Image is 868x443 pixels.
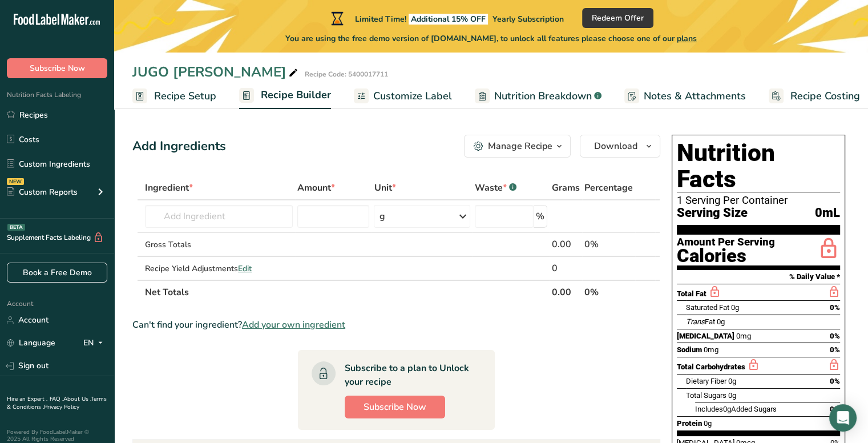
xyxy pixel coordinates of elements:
span: Total Carbohydrates [677,363,745,371]
span: Download [594,139,637,153]
span: You are using the free demo version of [DOMAIN_NAME], to unlock all features please choose one of... [285,33,697,45]
th: 0% [582,280,635,304]
div: Custom Reports [7,186,78,198]
div: Add Ingredients [132,137,226,156]
span: Additional 15% OFF [409,14,488,25]
div: Can't find your ingredient? [132,318,660,332]
span: 0g [704,419,712,428]
span: Edit [238,263,252,274]
div: 0.00 [552,237,580,251]
button: Subscribe Now [7,58,107,78]
span: Recipe Costing [790,88,860,104]
span: 0g [728,391,736,400]
span: Total Fat [677,289,706,298]
div: Open Intercom Messenger [829,404,857,432]
a: Terms & Conditions . [7,395,107,411]
a: Nutrition Breakdown [475,83,601,109]
button: Download [580,135,660,158]
span: Sodium [677,345,702,354]
a: Language [7,333,55,353]
div: Limited Time! [329,11,564,25]
span: Add your own ingredient [242,318,345,332]
div: Waste [475,181,516,195]
div: Recipe Yield Adjustments [145,263,293,275]
span: Serving Size [677,206,748,220]
a: Notes & Attachments [624,83,746,109]
a: Book a Free Demo [7,263,107,283]
span: Grams [552,181,580,195]
span: Recipe Setup [154,88,216,104]
span: Amount [297,181,335,195]
span: 0g [731,303,739,312]
div: 0 [552,261,580,275]
button: Redeem Offer [582,8,653,28]
div: NEW [7,178,24,185]
a: Hire an Expert . [7,395,47,403]
div: Subscribe to a plan to Unlock your recipe [345,361,472,389]
span: Fat [686,317,715,326]
section: % Daily Value * [677,270,840,284]
span: Subscribe Now [30,62,85,74]
span: Nutrition Breakdown [494,88,592,104]
span: Notes & Attachments [644,88,746,104]
span: Dietary Fiber [686,377,726,385]
span: 0% [830,345,840,354]
div: Amount Per Serving [677,237,775,248]
span: plans [677,33,697,44]
span: Unit [374,181,395,195]
div: BETA [7,224,25,231]
span: Subscribe Now [364,400,426,414]
span: 0mg [736,332,751,340]
div: 0% [584,237,633,251]
a: Recipe Costing [769,83,860,109]
a: Recipe Builder [239,82,331,110]
a: Recipe Setup [132,83,216,109]
div: Recipe Code: 5400017711 [305,69,388,79]
div: Powered By FoodLabelMaker © 2025 All Rights Reserved [7,429,107,442]
span: 0mL [815,206,840,220]
div: Manage Recipe [488,139,552,153]
a: Privacy Policy [44,403,79,411]
span: Ingredient [145,181,193,195]
div: Calories [677,248,775,264]
span: Recipe Builder [261,87,331,103]
div: Gross Totals [145,239,293,251]
span: Total Sugars [686,391,726,400]
span: 0% [830,332,840,340]
span: 0g [717,317,725,326]
div: g [379,210,385,223]
h1: Nutrition Facts [677,140,840,192]
span: 0mg [704,345,718,354]
a: Customize Label [354,83,452,109]
div: EN [83,336,107,350]
span: Includes Added Sugars [695,405,777,413]
div: 1 Serving Per Container [677,195,840,206]
button: Subscribe Now [345,396,445,418]
input: Add Ingredient [145,205,293,228]
th: 0.00 [550,280,582,304]
span: Saturated Fat [686,303,729,312]
span: Redeem Offer [592,12,644,24]
a: About Us . [63,395,91,403]
span: 0% [830,377,840,385]
span: Protein [677,419,702,428]
span: 0% [830,303,840,312]
span: [MEDICAL_DATA] [677,332,734,340]
span: Percentage [584,181,633,195]
span: Customize Label [373,88,452,104]
th: Net Totals [143,280,550,304]
button: Manage Recipe [464,135,571,158]
a: FAQ . [50,395,63,403]
span: 0g [723,405,731,413]
span: 0g [728,377,736,385]
i: Trans [686,317,705,326]
span: Yearly Subscription [492,14,564,25]
div: JUGO [PERSON_NAME] [132,62,300,82]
